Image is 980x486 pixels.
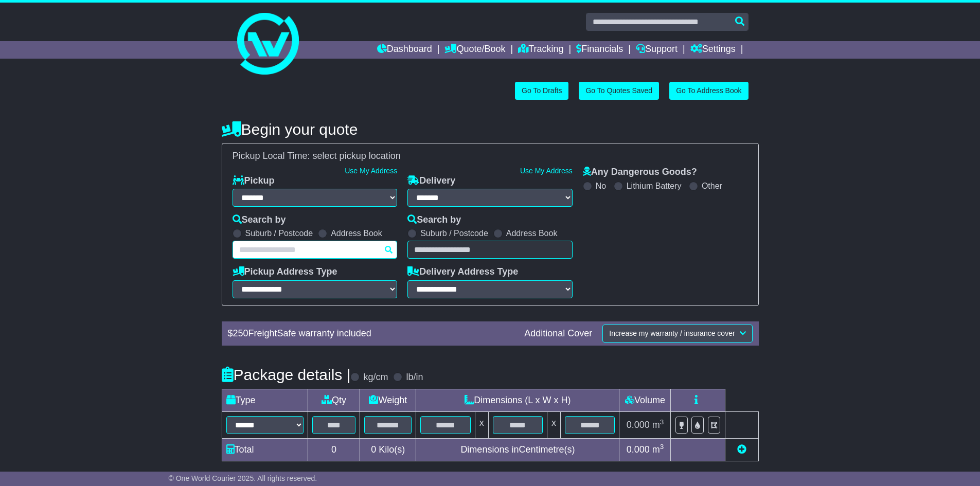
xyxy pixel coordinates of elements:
[702,181,722,191] label: Other
[737,444,746,455] a: Add new item
[520,167,573,175] a: Use My Address
[360,389,416,411] td: Weight
[627,181,682,191] label: Lithium Battery
[596,181,606,191] label: No
[660,418,664,426] sup: 3
[518,41,563,59] a: Tracking
[506,228,558,238] label: Address Book
[308,389,360,411] td: Qty
[233,266,337,278] label: Pickup Address Type
[227,151,753,162] div: Pickup Local Time:
[377,41,432,59] a: Dashboard
[406,372,423,383] label: lb/in
[345,167,397,175] a: Use My Address
[222,438,308,461] td: Total
[576,41,623,59] a: Financials
[416,438,619,461] td: Dimensions in Centimetre(s)
[475,411,488,438] td: x
[407,214,461,226] label: Search by
[652,420,664,430] span: m
[547,411,561,438] td: x
[627,420,650,430] span: 0.000
[652,444,664,455] span: m
[233,214,286,226] label: Search by
[313,151,401,161] span: select pickup location
[669,82,748,100] a: Go To Address Book
[363,372,388,383] label: kg/cm
[690,41,736,59] a: Settings
[233,328,248,338] span: 250
[583,167,697,178] label: Any Dangerous Goods?
[420,228,488,238] label: Suburb / Postcode
[169,474,317,482] span: © One World Courier 2025. All rights reserved.
[579,82,659,100] a: Go To Quotes Saved
[407,175,455,187] label: Delivery
[245,228,313,238] label: Suburb / Postcode
[444,41,505,59] a: Quote/Book
[222,121,759,138] h4: Begin your quote
[660,443,664,451] sup: 3
[519,328,597,339] div: Additional Cover
[222,366,351,383] h4: Package details |
[515,82,568,100] a: Go To Drafts
[308,438,360,461] td: 0
[233,175,275,187] label: Pickup
[416,389,619,411] td: Dimensions (L x W x H)
[407,266,518,278] label: Delivery Address Type
[602,325,752,343] button: Increase my warranty / insurance cover
[636,41,678,59] a: Support
[360,438,416,461] td: Kilo(s)
[223,328,520,339] div: $ FreightSafe warranty included
[371,444,376,455] span: 0
[331,228,382,238] label: Address Book
[609,329,735,337] span: Increase my warranty / insurance cover
[627,444,650,455] span: 0.000
[619,389,671,411] td: Volume
[222,389,308,411] td: Type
